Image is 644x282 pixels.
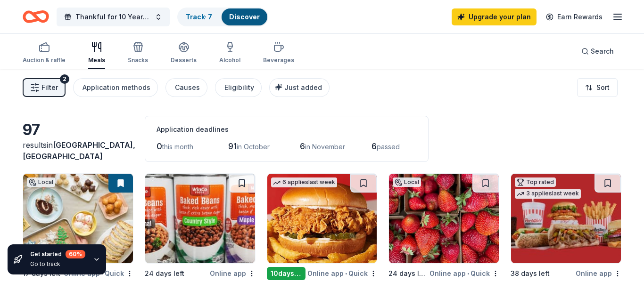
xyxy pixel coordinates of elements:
[165,78,207,97] button: Causes
[30,250,85,258] div: Get started
[515,177,556,187] div: Top rated
[271,177,337,187] div: 6 applies last week
[60,74,69,84] div: 2
[23,121,133,139] div: 97
[186,13,212,21] a: Track· 7
[228,141,237,151] span: 91
[263,56,294,64] div: Beverages
[229,13,260,21] a: Discover
[511,268,550,279] div: 38 days left
[157,124,417,135] div: Application deadlines
[345,270,347,277] span: •
[267,267,306,280] div: 10 days left
[171,38,197,69] button: Desserts
[269,78,330,97] button: Just added
[23,139,133,162] div: results
[57,8,170,26] button: Thankful for 10 Years Gala Fundraiser
[88,38,105,69] button: Meals
[574,42,621,61] button: Search
[540,8,608,25] a: Earn Rewards
[162,143,193,151] span: this month
[511,174,621,263] img: Image for Portillo's
[145,268,184,279] div: 24 days left
[429,267,499,279] div: Online app Quick
[75,11,151,23] span: Thankful for 10 Years Gala Fundraiser
[267,174,377,263] img: Image for KBP Foods
[237,143,270,151] span: in October
[41,82,58,93] span: Filter
[66,250,85,258] div: 60 %
[83,82,150,93] div: Application methods
[23,6,49,28] a: Home
[177,8,268,26] button: Track· 7Discover
[307,267,377,279] div: Online app Quick
[452,8,537,25] a: Upgrade your plan
[577,78,618,97] button: Sort
[128,38,148,69] button: Snacks
[393,177,421,187] div: Local
[372,141,377,151] span: 6
[219,38,240,69] button: Alcohol
[171,56,197,64] div: Desserts
[30,260,85,268] div: Go to track
[128,56,148,64] div: Snacks
[389,174,499,263] img: Image for Rainbow Grocery Cooperative
[224,82,254,93] div: Eligibility
[175,82,200,93] div: Causes
[515,189,581,199] div: 3 applies last week
[88,56,105,64] div: Meals
[305,143,345,151] span: in November
[210,267,256,279] div: Online app
[23,140,135,161] span: [GEOGRAPHIC_DATA], [GEOGRAPHIC_DATA]
[284,83,322,91] span: Just added
[157,141,162,151] span: 0
[23,56,66,64] div: Auction & raffle
[73,78,158,97] button: Application methods
[377,143,400,151] span: passed
[23,38,66,69] button: Auction & raffle
[596,82,610,93] span: Sort
[215,78,262,97] button: Eligibility
[145,174,255,263] img: Image for WinCo Foods
[23,174,133,263] img: Image for Bi-Rite
[300,141,305,151] span: 6
[23,140,135,161] span: in
[23,78,66,97] button: Filter2
[263,38,294,69] button: Beverages
[576,267,621,279] div: Online app
[388,268,428,279] div: 24 days left
[27,177,55,187] div: Local
[467,270,469,277] span: •
[591,46,614,57] span: Search
[219,56,240,64] div: Alcohol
